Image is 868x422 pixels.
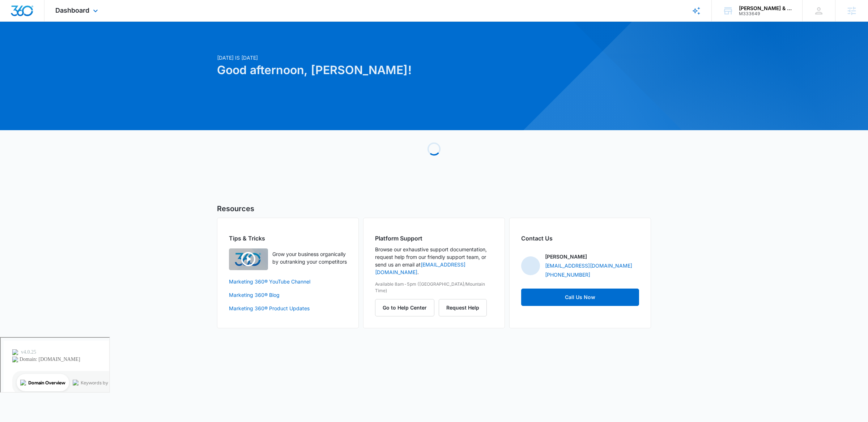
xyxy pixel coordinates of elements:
h2: Platform Support [375,234,493,243]
p: Grow your business organically by outranking your competitors [272,250,347,265]
a: [EMAIL_ADDRESS][DOMAIN_NAME] [545,262,632,269]
a: Call Us Now [521,289,639,306]
p: Browse our exhaustive support documentation, request help from our friendly support team, or send... [375,246,493,276]
img: logo_orange.svg [12,12,17,17]
div: Domain Overview [27,43,65,47]
a: Marketing 360® YouTube Channel [229,278,347,285]
div: Domain: [DOMAIN_NAME] [19,19,80,25]
h2: Contact Us [521,234,639,243]
div: Keywords by Traffic [80,43,122,47]
a: Go to Help Center [375,304,439,311]
img: Quick Overview Video [229,248,268,270]
a: Marketing 360® Blog [229,291,347,299]
a: [PHONE_NUMBER] [545,271,590,278]
img: tab_keywords_by_traffic_grey.svg [72,42,78,48]
a: Marketing 360® Product Updates [229,304,347,312]
div: account name [739,5,792,11]
img: tab_domain_overview_orange.svg [20,42,25,48]
img: website_grey.svg [12,19,17,25]
h2: Tips & Tricks [229,234,347,243]
a: Request Help [439,304,487,311]
span: Dashboard [55,7,89,14]
img: Sydney Elder [521,256,540,275]
div: account id [739,11,792,16]
h5: Resources [217,203,651,214]
button: Go to Help Center [375,299,434,316]
h1: Good afternoon, [PERSON_NAME]! [217,61,503,79]
p: [PERSON_NAME] [545,253,587,260]
button: Request Help [439,299,487,316]
div: v 4.0.25 [20,12,35,17]
p: Available 8am-5pm ([GEOGRAPHIC_DATA]/Mountain Time) [375,281,493,294]
p: [DATE] is [DATE] [217,54,503,61]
